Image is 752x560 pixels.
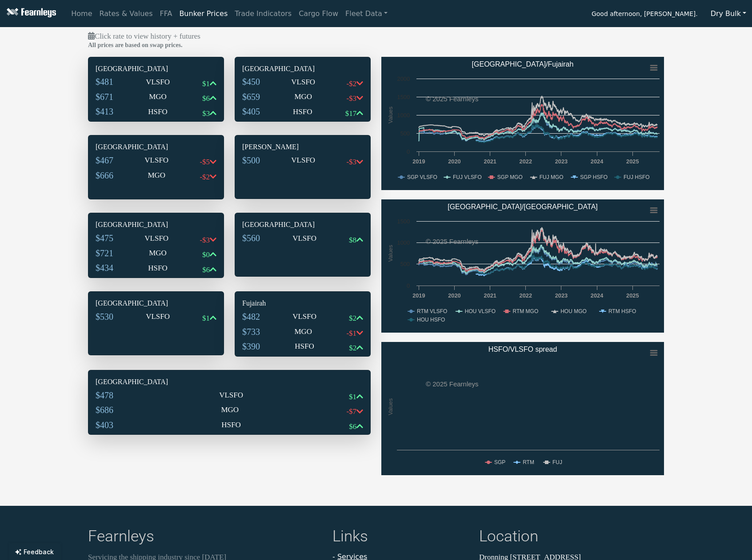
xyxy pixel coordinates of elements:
[448,203,598,211] text: [GEOGRAPHIC_DATA]/[GEOGRAPHIC_DATA]
[453,174,482,180] text: FUJ VLSFO
[417,317,445,323] text: HOU HSFO
[88,42,182,48] b: All prices are based on swap prices.
[148,170,165,181] p: MGO
[608,308,636,314] text: RTM HSFO
[426,95,479,103] text: © 2025 Fearnleys
[426,380,479,388] text: © 2025 Fearnleys
[200,236,210,244] span: -$3
[291,76,315,88] p: VLSFO
[484,292,496,299] text: 2021
[96,299,216,307] h6: [GEOGRAPHIC_DATA]
[494,459,505,465] text: SGP
[465,308,496,314] text: HOU VLSFO
[705,5,752,22] button: Dry Bulk
[242,64,363,73] h6: [GEOGRAPHIC_DATA]
[146,76,170,88] p: VLSFO
[488,346,557,353] text: HSFO/VLSFO spread
[407,148,410,155] text: 0
[387,106,394,123] text: Values
[472,60,574,68] text: [GEOGRAPHIC_DATA]/Fujairah
[295,5,342,23] a: Cargo Flow
[417,308,447,314] text: RTM VLSFO
[387,398,394,415] text: Values
[96,107,113,116] span: $413
[242,107,260,116] span: $405
[88,370,371,435] div: [GEOGRAPHIC_DATA]$478VLSFO$1$686MGO-$7$403HSFO$6
[397,75,410,82] text: 2000
[242,312,260,322] span: $482
[4,8,56,19] img: Fearnleys Logo
[412,158,425,165] text: 2019
[626,158,639,165] text: 2025
[294,326,312,338] p: MGO
[88,57,224,122] div: [GEOGRAPHIC_DATA]$481VLSFO$1$671MGO$6$413HSFO$3
[148,262,167,274] p: HSFO
[96,233,113,243] span: $475
[156,5,176,23] a: FFA
[96,155,113,165] span: $467
[235,213,371,277] div: [GEOGRAPHIC_DATA]$560VLSFO$8
[96,64,216,73] h6: [GEOGRAPHIC_DATA]
[346,158,356,166] span: -$3
[96,312,113,322] span: $530
[202,250,210,259] span: $0
[242,220,363,229] h6: [GEOGRAPHIC_DATA]
[149,91,167,103] p: MGO
[219,389,243,401] p: VLSFO
[520,158,532,165] text: 2022
[96,377,363,386] h6: [GEOGRAPHIC_DATA]
[242,92,260,102] span: $659
[144,155,168,166] p: VLSFO
[96,5,156,23] a: Rates & Values
[96,263,113,273] span: $434
[407,282,410,289] text: 0
[146,311,170,322] p: VLSFO
[88,135,224,199] div: [GEOGRAPHIC_DATA]$467VLSFO-$5$666MGO-$2
[235,135,371,199] div: [PERSON_NAME]$500VLSFO-$3
[484,158,496,165] text: 2021
[235,57,371,122] div: [GEOGRAPHIC_DATA]$450VLSFO-$2$659MGO-$3$405HSFO$17
[202,94,210,103] span: $6
[400,130,410,137] text: 500
[332,527,468,548] h4: Links
[202,79,210,88] span: $1
[149,247,167,259] p: MGO
[242,327,260,337] span: $733
[345,109,357,118] span: $17
[592,7,698,22] span: Good afternoon, [PERSON_NAME].
[552,459,562,465] text: FUJ
[202,266,210,274] span: $6
[292,233,316,244] p: VLSFO
[96,405,113,415] span: $686
[349,422,356,431] span: $6
[479,527,664,548] h4: Location
[242,155,260,165] span: $500
[397,239,410,246] text: 1000
[426,238,479,245] text: © 2025 Fearnleys
[349,314,356,322] span: $2
[221,404,239,416] p: MGO
[520,292,532,299] text: 2022
[88,527,322,548] h4: Fearnleys
[96,143,216,151] h6: [GEOGRAPHIC_DATA]
[88,291,224,355] div: [GEOGRAPHIC_DATA]$530VLSFO$1
[293,106,312,118] p: HSFO
[397,218,410,225] text: 1500
[346,407,356,416] span: -$7
[200,173,210,181] span: -$2
[144,233,168,244] p: VLSFO
[349,344,356,352] span: $2
[202,314,210,322] span: $1
[580,174,608,180] text: SGP HSFO
[202,109,210,118] span: $3
[342,5,391,23] a: Fleet Data
[200,158,210,166] span: -$5
[448,292,460,299] text: 2020
[346,79,356,88] span: -$2
[231,5,295,23] a: Trade Indicators
[349,236,356,244] span: $8
[96,171,113,180] span: $666
[242,233,260,243] span: $560
[176,5,231,23] a: Bunker Prices
[96,420,113,430] span: $403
